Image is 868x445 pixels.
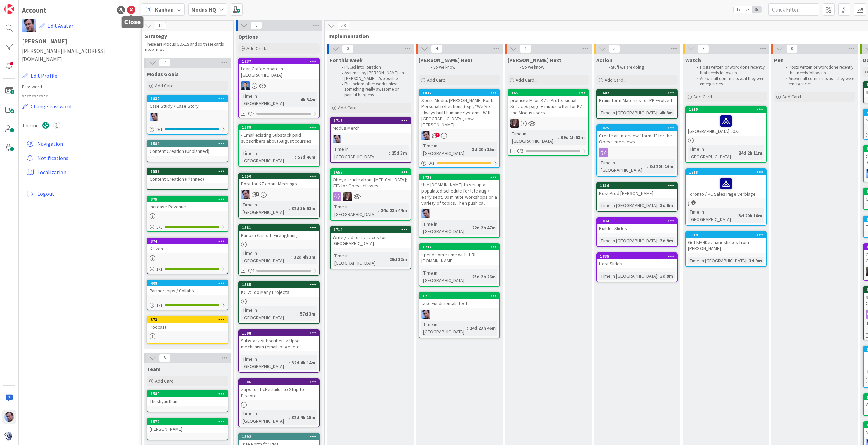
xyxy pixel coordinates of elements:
[419,96,499,129] div: Social Media: [PERSON_NAME] Posts: Personal reflections (e.g., “We’ve always built humane systems...
[597,125,677,131] div: 1825
[147,323,228,331] div: Podcast
[147,280,228,286] div: 408
[421,269,469,284] div: Time in [GEOGRAPHIC_DATA]
[242,380,319,384] div: 1586
[657,237,658,244] span: :
[657,272,658,280] span: :
[338,22,349,30] span: 58
[22,19,36,32] img: JB
[597,183,677,189] div: 1816
[470,224,497,231] div: 22d 2h 47m
[688,145,736,160] div: Time in [GEOGRAPHIC_DATA]
[298,96,299,103] span: :
[422,175,499,180] div: 1739
[686,106,766,136] div: 1710[GEOGRAPHIC_DATA] 2025
[559,134,586,141] div: 39d 1h 53m
[4,412,14,422] img: JB
[241,201,289,216] div: Time in [GEOGRAPHIC_DATA]
[239,81,319,90] div: DP
[147,286,228,295] div: Partnerships / Collabs
[147,196,228,202] div: 375
[508,96,588,117] div: promote MI on KZ's Professional Services page + mutual offer for KZ and Modus users
[239,58,319,64] div: 1837
[298,310,317,318] div: 57d 3m
[151,391,228,396] div: 1580
[469,273,470,280] span: :
[597,183,677,198] div: 1816Post Prod [PERSON_NAME]
[147,113,228,121] div: JB
[736,149,737,157] span: :
[22,5,46,15] div: Account
[331,233,411,248] div: Write / vid for services for [GEOGRAPHIC_DATA]
[239,385,319,400] div: Zaps for Tickettailor to Strip to Discord
[421,321,467,336] div: Time in [GEOGRAPHIC_DATA]
[239,124,319,145] div: 1589• Email existing Substack paid subscribers about August courses
[147,419,228,433] div: 1579[PERSON_NAME]
[596,217,678,247] a: 1834Builder SlidesTime in [GEOGRAPHIC_DATA]:3d 9m
[752,6,761,13] span: 3x
[147,140,228,162] a: 1584Content Creation (Unplanned)
[238,378,320,427] a: 1586Zaps for Tickettailor to Strip to DiscordTime in [GEOGRAPHIC_DATA]:32d 4h 15m
[600,254,677,259] div: 1835
[600,183,677,188] div: 1816
[147,202,228,211] div: Increase Revenue
[419,243,500,287] a: 1737spend some time with [URL][DOMAIN_NAME]Time in [GEOGRAPHIC_DATA]:23d 2h 26m
[291,253,292,261] span: :
[239,282,319,297] div: 1585KC 2: Too Many Projects
[599,202,657,209] div: Time in [GEOGRAPHIC_DATA]
[782,94,804,100] span: Add Card...
[295,153,296,161] span: :
[147,168,228,183] div: 1582Content Creation (Planned)
[468,324,497,332] div: 24d 23h 46m
[419,89,500,168] a: 1832Social Media: [PERSON_NAME] Posts: Personal reflections (e.g., “We’ve always built humane sys...
[333,135,341,143] img: JB
[597,259,677,268] div: Host Slides
[248,267,254,274] span: 0/4
[422,294,499,298] div: 1718
[737,212,764,219] div: 3d 20h 16m
[597,253,677,259] div: 1835
[239,58,319,79] div: 1837Lean Coffee board in [GEOGRAPHIC_DATA]
[147,168,228,190] a: 1582Content Creation (Planned)
[147,125,228,134] div: 0/1
[147,280,228,310] a: 408Partnerships / Collabs1/1
[331,169,411,190] div: 1658Obeya article about [MEDICAL_DATA]; CTA for Obeya classes
[147,141,228,156] div: 1584Content Creation (Unplanned)
[419,90,499,129] div: 1832Social Media: [PERSON_NAME] Posts: Personal reflections (e.g., “We’ve always built humane sys...
[147,419,228,425] div: 1579
[147,168,228,175] div: 1582
[155,83,177,89] span: Add Card...
[290,359,317,366] div: 32d 4h 14m
[597,90,677,105] div: 1602Brainstorm Materials for PK Evolved
[147,96,228,110] div: 1830Case Study / Case Story
[238,173,320,219] a: 1650Post for KZ about MeetingsJBTime in [GEOGRAPHIC_DATA]:32d 3h 51m
[151,169,228,174] div: 1582
[239,130,319,145] div: • Email existing Substack paid subscribers about August courses
[151,281,228,286] div: 408
[331,135,411,143] div: JB
[658,202,675,209] div: 3d 9m
[289,205,290,212] span: :
[147,238,228,253] div: 374Kaizen
[419,180,499,207] div: Use [DOMAIN_NAME] to set up a populated schedule for late aug / early sept. 90 minute workshops o...
[596,89,678,119] a: 1602Brainstorm Materials for PK EvolvedTime in [GEOGRAPHIC_DATA]:4h 8m
[24,138,135,150] a: Navigation
[147,238,228,274] a: 374Kaizen1/1
[147,425,228,433] div: [PERSON_NAME]
[292,253,317,261] div: 32d 4h 3m
[239,379,319,400] div: 1586Zaps for Tickettailor to Strip to Discord
[688,208,736,223] div: Time in [GEOGRAPHIC_DATA]
[297,310,298,318] span: :
[596,182,678,212] a: 1816Post Prod [PERSON_NAME]Time in [GEOGRAPHIC_DATA]:3d 9m
[4,4,14,14] img: Visit kanbanzone.com
[387,256,388,263] span: :
[151,317,228,322] div: 373
[155,378,177,384] span: Add Card...
[508,89,589,156] a: 1651promote MI on KZ's Professional Services page + mutual offer for KZ and Modus usersTDTime in ...
[334,118,411,123] div: 1716
[299,96,317,103] div: 4h 34m
[239,225,319,240] div: 1581Kanban Crisis 1: Firefighting
[686,113,766,136] div: [GEOGRAPHIC_DATA] 2025
[330,117,411,163] a: 1716Modus MerchJBTime in [GEOGRAPHIC_DATA]:25d 3m
[246,45,268,52] span: Add Card...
